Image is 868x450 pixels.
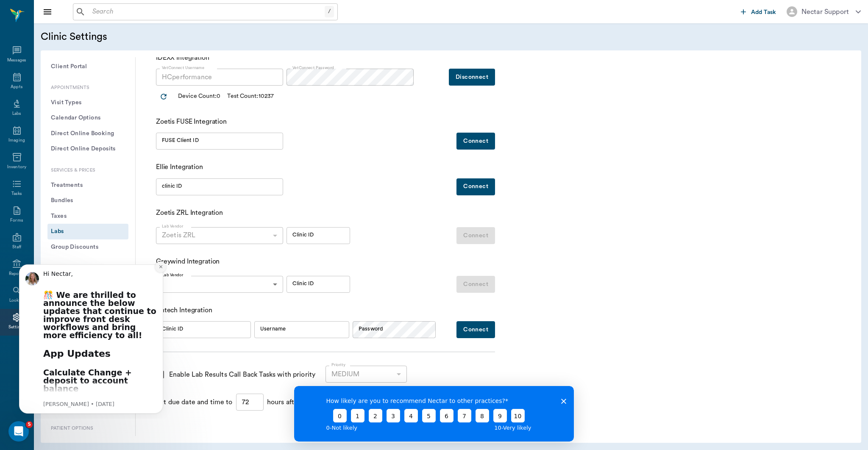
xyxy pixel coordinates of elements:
button: Nectar Support [780,4,868,19]
h2: Ellie Integration [156,163,262,175]
div: Messages [7,57,27,64]
h2: Zoetis ZRL Integration [156,209,262,220]
button: Refresh lab integration statistics [156,89,171,104]
iframe: Intercom notifications message [6,257,176,419]
h6: Device count: 0 [178,92,220,101]
div: / [325,6,334,17]
button: Group Discounts [47,239,128,255]
label: Lab Vendor [162,223,183,229]
p: Services & Prices [47,167,128,174]
div: Labs [12,111,21,117]
h2: Greywind Integration [156,258,262,269]
button: Taxes [47,208,128,224]
span: Enable Lab Results Call Back Tasks with priority [169,369,315,380]
input: Search [89,6,325,18]
iframe: Intercom live chat [8,421,29,442]
button: Add Task [737,4,780,19]
button: Disconnect [449,69,495,86]
label: VetConnect Username [162,65,204,71]
button: Treatments [47,178,128,193]
label: Priority [331,362,345,368]
h5: Clinic Settings [41,30,263,44]
button: Close drawer [39,3,56,20]
button: Direct Online Booking [47,126,128,142]
div: Imaging [8,137,25,144]
button: Calendar Options [47,110,128,126]
label: VetConnect Password [292,65,334,71]
div: Appts [11,84,22,90]
button: Client Portal [47,59,128,75]
span: 5 [26,421,33,428]
h2: IDEXX Integration [156,54,262,65]
div: Inventory [7,164,26,170]
h2: Antech Integration [156,306,262,318]
button: Visit Types [47,95,128,111]
div: Zoetis ZRL [156,227,283,244]
div: Lab integration statistics for IDEXX [156,89,325,104]
button: Connect [456,321,495,338]
h6: Test count: 10237 [227,92,274,101]
div: MEDIUM [325,366,407,383]
iframe: Survey from NectarVet, Inc. [294,386,574,442]
div: Staff [12,244,21,250]
button: Connect [456,178,495,195]
div: Forms [10,217,23,224]
button: Labs [47,224,128,239]
button: Connect [456,133,495,150]
button: Direct Online Deposits [47,141,128,157]
h2: Zoetis FUSE Integration [156,118,262,129]
p: Appointments [47,84,128,92]
div: Tasks [11,191,22,197]
div: Nectar Support [801,7,849,17]
p: Patient Options [47,425,128,432]
button: Bundles [47,193,128,208]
